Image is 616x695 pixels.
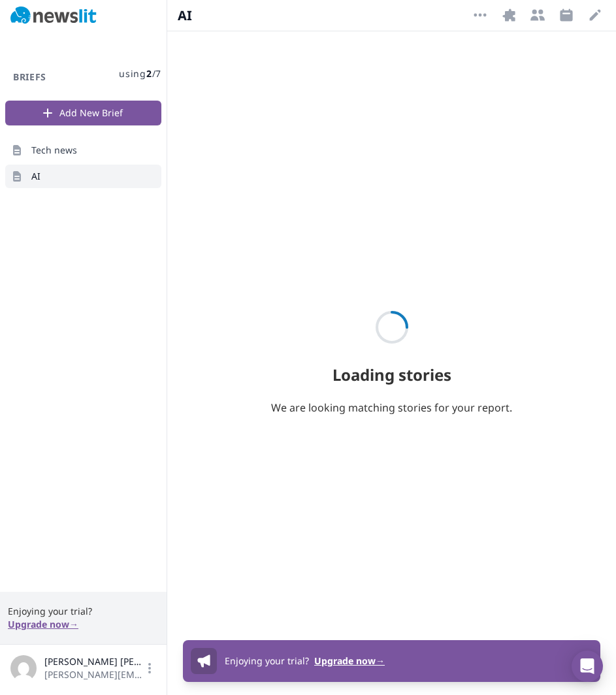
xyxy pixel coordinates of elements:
[5,101,161,125] button: Add New Brief
[5,138,161,162] a: Tech news
[255,392,528,415] p: We are looking matching stories for your report.
[8,605,159,618] span: Enjoying your trial?
[314,655,385,668] button: Upgrade now
[225,655,309,667] span: Enjoying your trial?
[5,71,54,84] h3: Briefs
[572,651,603,682] div: Open Intercom Messenger
[31,170,41,183] span: AI
[31,144,77,157] span: Tech news
[10,655,156,681] button: [PERSON_NAME] [PERSON_NAME][PERSON_NAME][EMAIL_ADDRESS][DOMAIN_NAME]
[119,67,161,80] span: using / 7
[5,165,161,188] a: AI
[8,618,78,631] button: Upgrade now
[332,357,451,385] h2: Loading stories
[69,618,78,630] span: →
[44,655,143,668] span: [PERSON_NAME] [PERSON_NAME]
[376,655,385,667] span: →
[44,668,143,681] span: [PERSON_NAME][EMAIL_ADDRESS][DOMAIN_NAME]
[178,7,230,25] span: AI
[146,67,152,80] span: 2
[10,7,97,25] img: Newslit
